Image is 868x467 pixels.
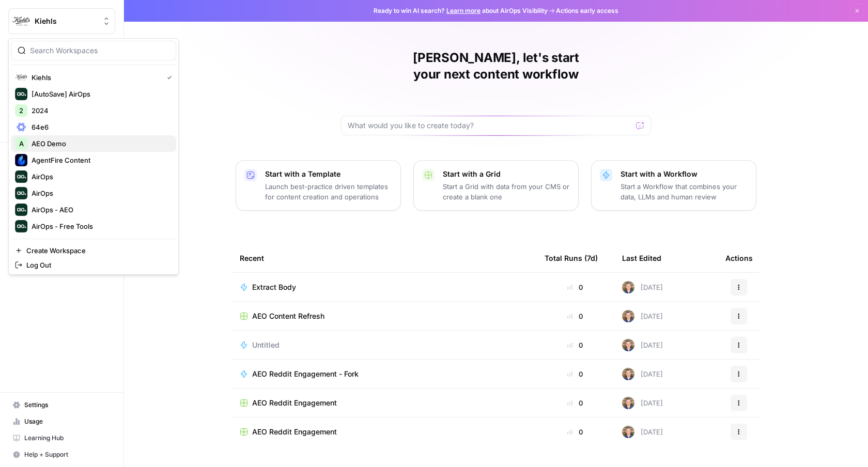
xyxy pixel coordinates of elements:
p: Start with a Template [265,169,392,179]
img: AgentFire Content Logo [15,154,27,166]
span: Untitled [252,340,280,350]
span: Actions early access [556,6,618,15]
img: AirOps Logo [15,187,27,199]
div: 0 [545,369,606,379]
div: Workspace: Kiehls [8,38,179,275]
div: Recent [240,244,528,272]
div: 0 [545,282,606,292]
button: Start with a TemplateLaunch best-practice driven templates for content creation and operations [236,160,401,211]
input: Search Workspaces [30,45,169,56]
a: Extract Body [240,282,528,292]
span: Create Workspace [26,245,168,256]
p: Launch best-practice driven templates for content creation and operations [265,181,392,202]
span: Settings [24,400,111,410]
div: [DATE] [622,426,663,438]
span: AEO Reddit Engagement [252,427,337,437]
span: Help + Support [24,450,111,459]
span: AirOps [32,172,168,182]
div: [DATE] [622,397,663,409]
span: AEO Reddit Engagement [252,398,337,408]
p: Start with a Grid [443,169,570,179]
span: [AutoSave] AirOps [32,89,168,99]
img: 50s1itr6iuawd1zoxsc8bt0iyxwq [622,281,634,293]
img: 50s1itr6iuawd1zoxsc8bt0iyxwq [622,368,634,380]
div: [DATE] [622,281,663,293]
button: Help + Support [8,446,115,463]
input: What would you like to create today? [348,120,632,131]
img: 50s1itr6iuawd1zoxsc8bt0iyxwq [622,310,634,322]
span: Log Out [26,260,168,270]
button: Start with a GridStart a Grid with data from your CMS or create a blank one [413,160,579,211]
span: Kiehls [35,16,97,26]
p: Start with a Workflow [621,169,748,179]
p: Start a Grid with data from your CMS or create a blank one [443,181,570,202]
div: Total Runs (7d) [545,244,598,272]
div: 0 [545,427,606,437]
a: AEO Reddit Engagement [240,427,528,437]
span: Kiehls [32,72,159,83]
a: Usage [8,413,115,430]
div: [DATE] [622,339,663,351]
span: Extract Body [252,282,296,292]
h1: [PERSON_NAME], let's start your next content workflow [341,50,651,83]
span: 2024 [32,105,168,116]
img: [AutoSave] AirOps Logo [15,88,27,100]
div: Actions [725,244,753,272]
img: AirOps Logo [15,170,27,183]
a: AEO Content Refresh [240,311,528,321]
span: AEO Demo [32,138,168,149]
img: 50s1itr6iuawd1zoxsc8bt0iyxwq [622,397,634,409]
span: Learning Hub [24,433,111,443]
div: [DATE] [622,368,663,380]
span: 2 [19,105,23,116]
img: AirOps - Free Tools Logo [15,220,27,232]
span: AEO Reddit Engagement - Fork [252,369,359,379]
a: Settings [8,397,115,413]
img: Kiehls Logo [12,12,30,30]
div: 0 [545,340,606,350]
span: AgentFire Content [32,155,168,165]
button: Workspace: Kiehls [8,8,115,34]
a: Create Workspace [11,243,176,258]
a: AEO Reddit Engagement - Fork [240,369,528,379]
p: Start a Workflow that combines your data, LLMs and human review [621,181,748,202]
img: AirOps - AEO Logo [15,204,27,216]
div: [DATE] [622,310,663,322]
img: Kiehls Logo [15,71,27,84]
img: 50s1itr6iuawd1zoxsc8bt0iyxwq [622,339,634,351]
span: AirOps [32,188,168,198]
a: Log Out [11,258,176,272]
a: Untitled [240,340,528,350]
a: Learn more [446,7,481,14]
span: AirOps - AEO [32,205,168,215]
a: Learning Hub [8,430,115,446]
div: 0 [545,398,606,408]
span: 64e6 [32,122,168,132]
div: Last Edited [622,244,661,272]
img: 64e6 Logo [15,121,27,133]
div: 0 [545,311,606,321]
button: Start with a WorkflowStart a Workflow that combines your data, LLMs and human review [591,160,756,211]
a: AEO Reddit Engagement [240,398,528,408]
span: Ready to win AI search? about AirOps Visibility [374,6,548,15]
span: A [19,138,24,149]
span: AEO Content Refresh [252,311,324,321]
img: 50s1itr6iuawd1zoxsc8bt0iyxwq [622,426,634,438]
span: AirOps - Free Tools [32,221,168,231]
span: Usage [24,417,111,426]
